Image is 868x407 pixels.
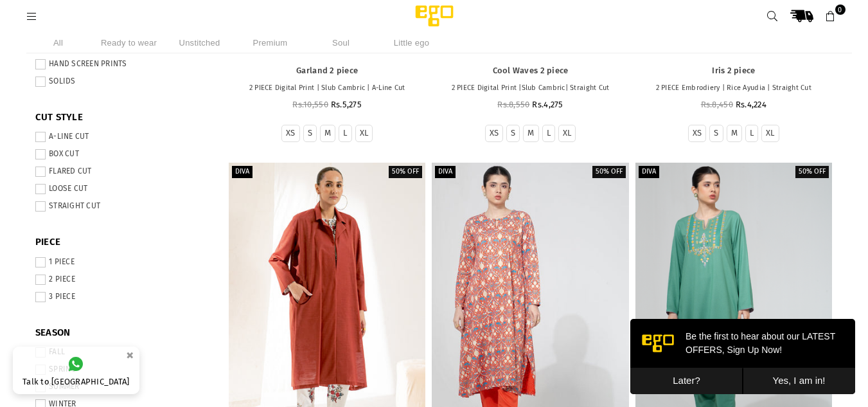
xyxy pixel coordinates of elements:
iframe: webpush-onsite [630,319,855,394]
li: Little ego [380,32,444,53]
label: Diva [232,166,252,178]
li: Soul [309,32,373,53]
span: Rs.8,450 [701,100,733,109]
li: Unstitched [168,32,232,53]
li: Ready to wear [97,32,161,53]
label: 2 PIECE [35,275,209,285]
span: Rs.4,275 [532,100,563,109]
label: M [527,128,534,139]
label: 1 PIECE [35,257,209,267]
a: Garland 2 piece [235,66,419,77]
label: 50% off [592,166,626,178]
label: XS [693,128,702,139]
li: Premium [238,32,303,53]
span: Rs.8,550 [497,100,529,109]
label: Diva [435,166,456,178]
label: S [511,128,515,139]
label: STRAIGHT CUT [35,201,209,212]
p: 2 PIECE Digital Print |Slub Cambric| Straight Cut [438,83,622,94]
label: S [308,128,312,139]
label: BOX CUT [35,149,209,159]
label: M [324,128,331,139]
a: Search [761,5,784,28]
label: XL [360,128,369,139]
p: 2 PIECE Embrodiery | Rice Ayudia | Straight Cut [642,83,826,94]
label: XL [563,128,572,139]
label: A-LINE CUT [35,132,209,142]
label: S [714,128,718,139]
a: Cool Waves 2 piece [438,66,622,77]
label: Diva [639,166,659,178]
span: 0 [835,5,846,15]
label: L [750,128,754,139]
label: 50% off [795,166,829,178]
label: XS [286,128,296,139]
span: Rs.5,275 [331,100,362,109]
label: 50% off [389,166,422,178]
span: Rs.4,224 [736,100,766,109]
label: 3 PIECE [35,292,209,302]
a: Iris 2 piece [642,66,826,77]
img: Ego [380,3,489,29]
label: HAND SCREEN PRINTS [35,59,209,69]
label: L [343,128,347,139]
label: M [731,128,738,139]
span: PIECE [35,236,209,249]
label: LOOSE CUT [35,184,209,194]
a: Talk to [GEOGRAPHIC_DATA] [13,347,139,394]
li: All [26,32,91,53]
label: FLARED CUT [35,167,209,177]
a: 0 [819,5,842,28]
label: XL [766,128,775,139]
button: × [122,345,137,366]
p: 2 PIECE Digital Print | Slub Cambric | A-Line Cut [235,83,419,94]
span: SEASON [35,327,209,339]
label: XS [490,128,499,139]
a: Menu [21,11,44,21]
span: CUT STYLE [35,111,209,124]
label: L [547,128,551,139]
label: SOLIDS [35,77,209,87]
span: Rs.10,550 [292,100,328,109]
